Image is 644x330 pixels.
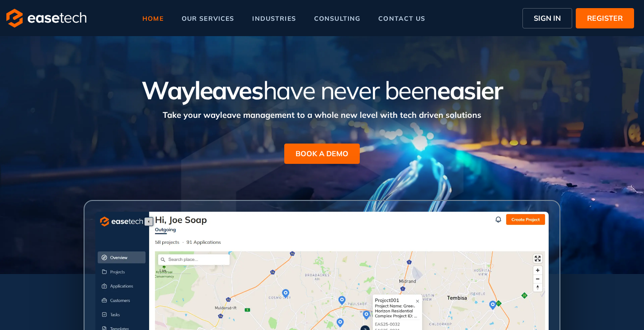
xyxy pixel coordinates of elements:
[182,15,235,22] span: our services
[263,74,437,106] span: have never been
[62,104,582,121] div: Take your wayleave management to a whole new level with tech driven solutions
[522,8,572,28] button: SIGN IN
[141,74,263,106] span: Wayleaves
[296,148,348,159] span: BOOK A DEMO
[587,13,623,23] span: REGISTER
[6,9,86,28] img: logo
[314,15,360,22] span: consulting
[284,144,360,164] button: BOOK A DEMO
[252,15,296,22] span: industries
[378,15,425,22] span: contact us
[437,74,503,106] span: easier
[534,13,561,23] span: SIGN IN
[576,8,634,28] button: REGISTER
[142,15,164,22] span: home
